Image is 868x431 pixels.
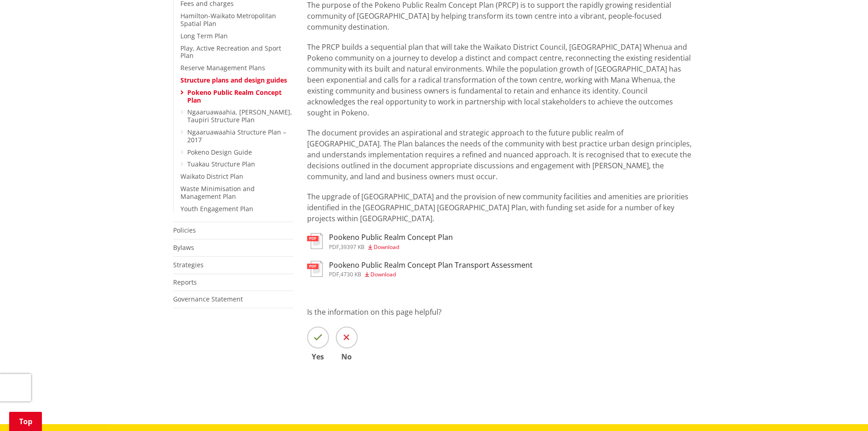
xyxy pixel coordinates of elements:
[307,353,329,360] span: Yes
[180,184,255,201] a: Waste Minimisation and Management Plan
[307,233,453,249] a: Pookeno Public Realm Concept Plan pdf,39397 KB Download
[187,108,292,124] a: Ngaaruawaahia, [PERSON_NAME], Taupiri Structure Plan
[307,261,323,277] img: document-pdf.svg
[340,270,361,278] span: 4730 KB
[329,233,453,242] h3: Pookeno Public Realm Concept Plan
[329,243,339,251] span: pdf
[329,270,339,278] span: pdf
[307,191,695,224] p: The upgrade of [GEOGRAPHIC_DATA] and the provision of new community facilities and amenities are ...
[187,160,255,168] a: Tuakau Structure Plan
[307,233,323,249] img: document-pdf.svg
[173,260,204,269] a: Strategies
[173,243,194,252] a: Bylaws
[329,261,533,270] h3: Pookeno Public Realm Concept Plan Transport Assessment
[826,393,859,426] iframe: Messenger Launcher
[9,412,42,431] a: Top
[180,44,281,60] a: Play, Active Recreation and Sport Plan
[329,272,533,277] div: ,
[340,243,365,251] span: 39397 KB
[180,172,243,181] a: Waikato District Plan
[180,76,287,84] a: Structure plans and design guides
[180,204,253,213] a: Youth Engagement Plan
[374,243,399,251] span: Download
[336,353,358,360] span: No
[370,270,396,278] span: Download
[180,63,265,72] a: Reserve Management Plans
[307,42,695,118] p: The PRCP builds a sequential plan that will take the Waikato District Council, [GEOGRAPHIC_DATA] ...
[187,148,252,156] a: Pokeno Design Guide
[307,306,695,317] p: Is the information on this page helpful?
[173,295,243,303] a: Governance Statement
[180,11,276,28] a: Hamilton-Waikato Metropolitan Spatial Plan
[187,88,282,104] a: Pokeno Public Realm Concept Plan
[187,128,286,144] a: Ngaaruawaahia Structure Plan – 2017
[180,31,228,40] a: Long Term Plan
[173,278,197,286] a: Reports
[173,226,196,234] a: Policies
[307,127,695,182] p: The document provides an aspirational and strategic approach to the future public realm of [GEOGR...
[329,244,453,250] div: ,
[307,261,533,277] a: Pookeno Public Realm Concept Plan Transport Assessment pdf,4730 KB Download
